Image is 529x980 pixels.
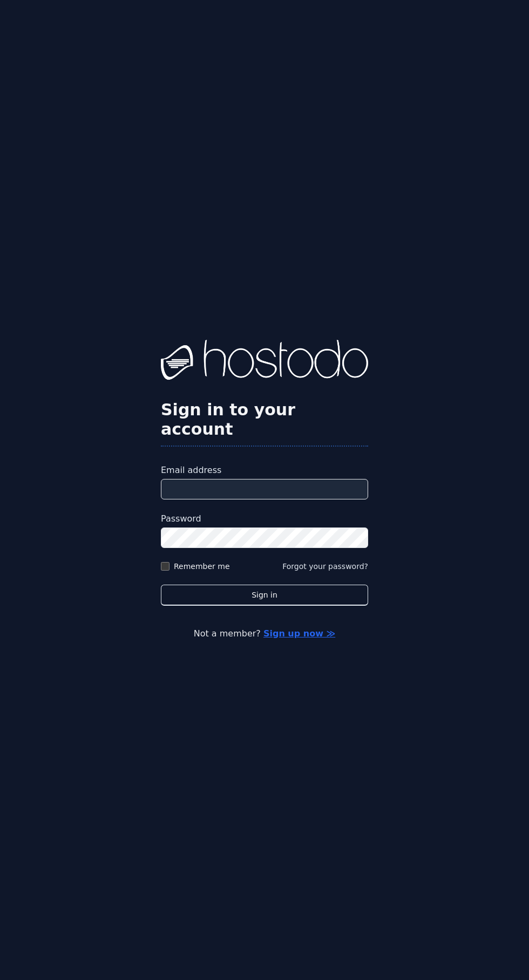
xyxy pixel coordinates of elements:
[161,512,368,525] label: Password
[13,627,516,640] p: Not a member?
[161,464,368,477] label: Email address
[263,628,335,639] a: Sign up now ≫
[161,340,368,383] img: Hostodo
[161,400,368,439] h2: Sign in to your account
[282,561,368,572] button: Forgot your password?
[174,561,230,572] label: Remember me
[161,585,368,606] button: Sign in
